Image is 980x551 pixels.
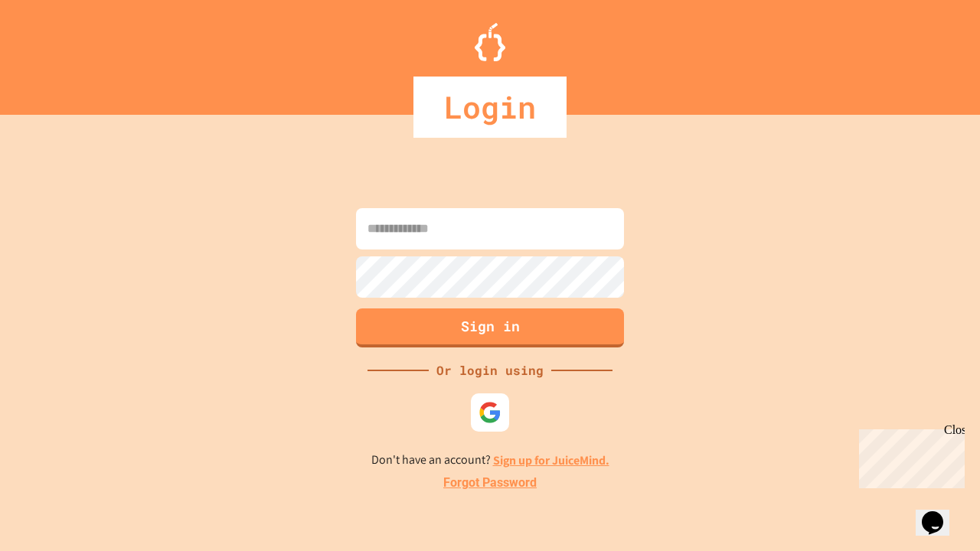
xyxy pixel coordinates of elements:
div: Chat with us now!Close [6,6,106,97]
div: Or login using [429,361,551,380]
img: google-icon.svg [479,401,501,424]
div: Login [413,77,567,138]
iframe: chat widget [853,423,965,488]
a: Forgot Password [443,474,537,492]
button: Sign in [356,308,624,347]
a: Sign up for JuiceMind. [493,452,609,468]
iframe: chat widget [916,490,965,536]
p: Don't have an account? [371,451,609,470]
img: Logo.svg [475,23,505,61]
